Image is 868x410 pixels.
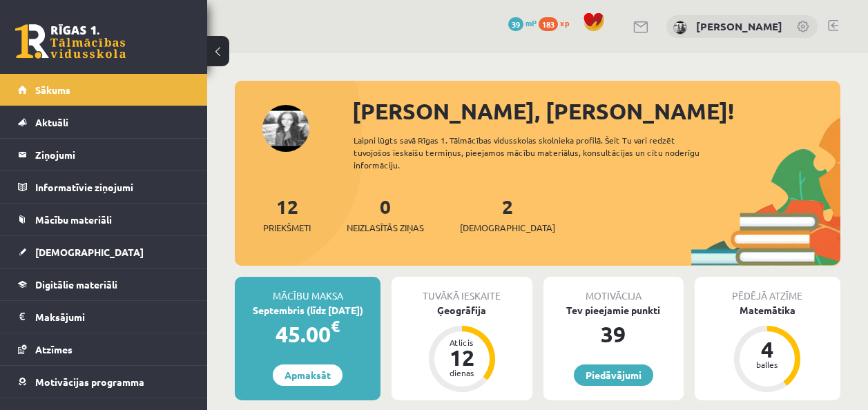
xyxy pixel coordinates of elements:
div: Tuvākā ieskaite [392,277,532,303]
div: Atlicis [441,338,483,346]
a: Apmaksāt [273,364,343,386]
span: 39 [508,17,523,31]
div: 12 [441,346,483,369]
a: Piedāvājumi [574,364,653,386]
a: Digitālie materiāli [18,269,190,300]
a: 183 xp [539,17,576,28]
span: xp [560,17,569,28]
span: mP [525,17,537,28]
span: Neizlasītās ziņas [347,221,424,235]
div: [PERSON_NAME], [PERSON_NAME]! [352,95,840,128]
a: Ģeogrāfija Atlicis 12 dienas [392,303,532,394]
div: Mācību maksa [235,277,380,303]
div: Tev pieejamie punkti [543,303,684,318]
div: 39 [543,318,684,351]
a: Sākums [18,74,190,106]
span: [DEMOGRAPHIC_DATA] [460,221,555,235]
span: Priekšmeti [263,221,311,235]
div: Pēdējā atzīme [695,277,840,303]
a: 12Priekšmeti [263,194,311,235]
span: 183 [539,17,558,31]
a: Aktuāli [18,106,190,138]
div: Ģeogrāfija [392,303,532,318]
span: Mācību materiāli [35,213,112,226]
span: Aktuāli [35,116,68,128]
a: [PERSON_NAME] [696,19,782,33]
legend: Ziņojumi [35,139,190,170]
div: dienas [441,369,483,377]
div: Motivācija [543,277,684,303]
img: Laura Kristiana Kauliņa [673,21,687,35]
a: [DEMOGRAPHIC_DATA] [18,236,190,268]
span: Motivācijas programma [35,375,144,388]
a: Maksājumi [18,301,190,333]
div: balles [746,360,788,369]
a: Matemātika 4 balles [695,303,840,394]
a: Informatīvie ziņojumi [18,171,190,203]
div: 4 [746,338,788,360]
a: 0Neizlasītās ziņas [347,194,424,235]
legend: Maksājumi [35,301,190,333]
legend: Informatīvie ziņojumi [35,171,190,203]
span: Sākums [35,84,70,96]
div: 45.00 [235,318,380,351]
a: Rīgas 1. Tālmācības vidusskola [15,24,126,59]
a: Atzīmes [18,333,190,365]
a: 2[DEMOGRAPHIC_DATA] [460,194,555,235]
span: Digitālie materiāli [35,278,117,291]
a: Ziņojumi [18,139,190,170]
div: Matemātika [695,303,840,318]
div: Septembris (līdz [DATE]) [235,303,380,318]
a: Motivācijas programma [18,366,190,398]
span: Atzīmes [35,343,73,355]
span: € [331,316,340,336]
a: Mācību materiāli [18,204,190,235]
div: Laipni lūgts savā Rīgas 1. Tālmācības vidusskolas skolnieka profilā. Šeit Tu vari redzēt tuvojošo... [354,134,717,171]
a: 39 mP [508,17,537,28]
span: [DEMOGRAPHIC_DATA] [35,246,144,258]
